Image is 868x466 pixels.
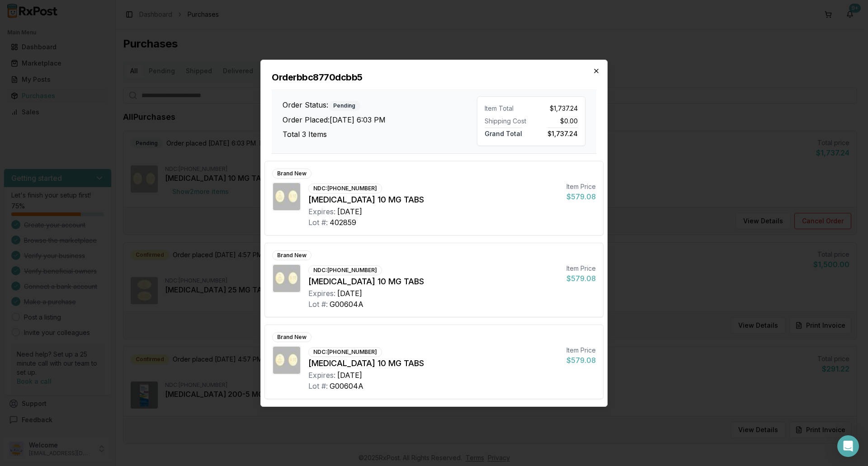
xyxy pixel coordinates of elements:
div: [DATE] [337,370,362,381]
div: 402859 [330,217,356,228]
span: Grand Total [485,127,522,137]
div: Lot #: [308,299,328,310]
div: Lot #: [308,381,328,391]
div: Item Price [566,264,596,273]
div: Item Price [566,182,596,191]
div: [MEDICAL_DATA] 10 MG TABS [308,275,559,288]
div: Expires: [308,206,335,217]
span: $1,737.24 [547,127,578,137]
div: NDC: [PHONE_NUMBER] [308,347,382,357]
div: $579.08 [566,355,596,366]
div: [MEDICAL_DATA] 10 MG TABS [308,357,559,370]
div: $1,737.24 [535,104,578,113]
h2: Order bbc8770dcbb5 [272,71,596,84]
div: NDC: [PHONE_NUMBER] [308,265,382,275]
div: [DATE] [337,288,362,299]
h3: Total 3 Items [283,128,477,139]
div: [MEDICAL_DATA] 10 MG TABS [308,193,559,206]
div: Shipping Cost [485,117,528,126]
div: Pending [328,100,360,110]
img: Jardiance 10 MG TABS [273,347,300,374]
div: G00604A [330,381,363,391]
div: Brand New [272,169,311,179]
div: $0.00 [535,117,578,126]
div: $579.08 [566,273,596,284]
div: Expires: [308,370,335,381]
div: Item Total [485,104,528,113]
div: G00604A [330,299,363,310]
div: Item Price [566,346,596,355]
h3: Order Status: [283,99,477,110]
div: Lot #: [308,217,328,228]
div: Brand New [272,250,311,260]
img: Jardiance 10 MG TABS [273,183,300,210]
img: Jardiance 10 MG TABS [273,265,300,292]
div: [DATE] [337,206,362,217]
h3: Order Placed: [DATE] 6:03 PM [283,114,477,125]
div: Expires: [308,288,335,299]
div: NDC: [PHONE_NUMBER] [308,184,382,193]
div: Brand New [272,332,311,342]
div: $579.08 [566,191,596,202]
